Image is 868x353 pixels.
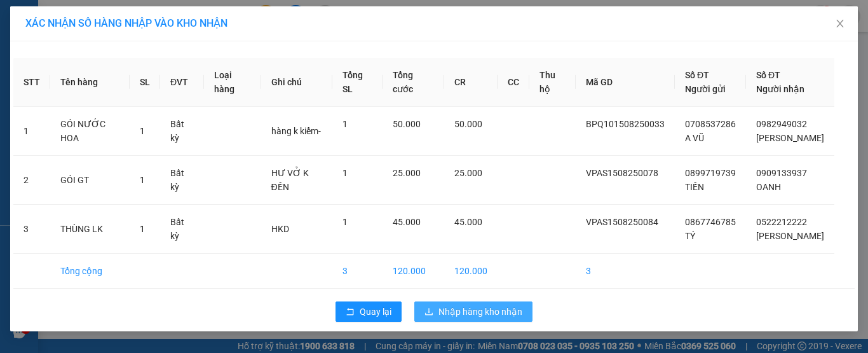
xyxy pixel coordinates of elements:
[393,119,421,129] span: 50.000
[140,126,145,136] span: 1
[393,217,421,227] span: 45.000
[13,107,50,156] td: 1
[822,6,858,42] button: Close
[50,254,130,289] td: Tổng cộng
[346,307,355,317] span: rollback
[756,231,824,241] span: [PERSON_NAME]
[160,205,204,254] td: Bất kỳ
[685,84,726,94] span: Người gửi
[444,58,498,107] th: CR
[50,156,130,205] td: GÓI GT
[586,119,665,129] span: BPQ101508250033
[756,133,824,143] span: [PERSON_NAME]
[13,58,50,107] th: STT
[529,58,576,107] th: Thu hộ
[498,58,529,107] th: CC
[576,58,675,107] th: Mã GD
[756,217,807,227] span: 0522212222
[756,119,807,129] span: 0982949032
[160,107,204,156] td: Bất kỳ
[261,58,332,107] th: Ghi chú
[360,305,391,319] span: Quay lại
[685,182,704,192] span: TIẾN
[835,18,845,29] span: close
[130,58,160,107] th: SL
[454,168,482,178] span: 25.000
[50,205,130,254] td: THÙNG LK
[424,307,433,317] span: download
[342,119,348,129] span: 1
[383,254,444,289] td: 120.000
[50,58,130,107] th: Tên hàng
[685,70,709,80] span: Số ĐT
[160,58,204,107] th: ĐVT
[444,254,498,289] td: 120.000
[438,305,522,319] span: Nhập hàng kho nhận
[25,17,227,29] span: XÁC NHẬN SỐ HÀNG NHẬP VÀO KHO NHẬN
[336,301,402,322] button: rollbackQuay lại
[685,168,736,178] span: 0899719739
[685,231,695,241] span: TÝ
[13,205,50,254] td: 3
[332,58,383,107] th: Tổng SL
[332,254,383,289] td: 3
[756,182,781,192] span: OANH
[342,168,348,178] span: 1
[393,168,421,178] span: 25.000
[586,217,658,227] span: VPAS1508250084
[50,107,130,156] td: GÓI NƯỚC HOA
[685,133,704,143] span: A VŨ
[140,224,145,234] span: 1
[454,119,482,129] span: 50.000
[160,156,204,205] td: Bất kỳ
[586,168,658,178] span: VPAS1508250078
[685,119,736,129] span: 0708537286
[342,217,348,227] span: 1
[756,70,780,80] span: Số ĐT
[140,175,145,185] span: 1
[756,84,804,94] span: Người nhận
[685,217,736,227] span: 0867746785
[271,224,289,234] span: HKD
[576,254,675,289] td: 3
[383,58,444,107] th: Tổng cước
[204,58,261,107] th: Loại hàng
[271,168,309,192] span: HƯ VỞ K ĐỀN
[13,156,50,205] td: 2
[756,168,807,178] span: 0909133937
[271,126,321,136] span: hàng k kiểm-
[454,217,482,227] span: 45.000
[414,301,532,322] button: downloadNhập hàng kho nhận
